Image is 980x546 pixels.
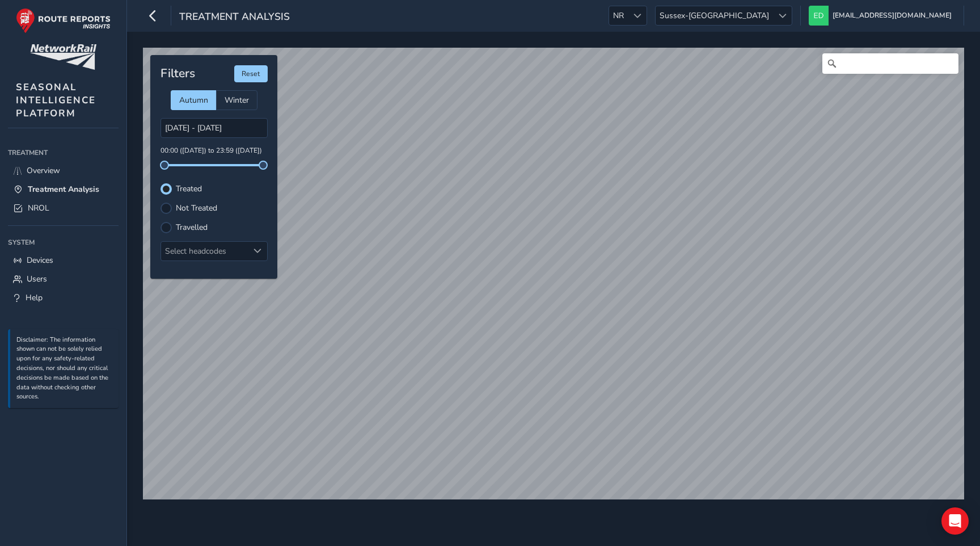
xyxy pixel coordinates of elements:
a: Help [8,288,119,307]
div: Treatment [8,144,119,161]
span: Sussex-[GEOGRAPHIC_DATA] [656,6,773,25]
input: Search [822,53,958,74]
span: Autumn [179,95,208,106]
span: Treatment Analysis [179,10,290,26]
label: Travelled [176,224,208,232]
span: NR [609,6,628,25]
div: Select headcodes [161,242,248,261]
a: NROL [8,199,119,217]
img: diamond-layout [809,6,829,26]
label: Treated [176,185,202,193]
button: Reset [234,65,268,82]
span: SEASONAL INTELLIGENCE PLATFORM [16,81,96,120]
a: Users [8,270,119,288]
span: Treatment Analysis [28,184,99,195]
span: Help [26,292,43,303]
span: Users [27,274,47,284]
div: Autumn [171,90,216,110]
button: [EMAIL_ADDRESS][DOMAIN_NAME] [809,6,956,26]
div: System [8,234,119,251]
span: Devices [27,255,53,266]
img: customer logo [30,44,96,70]
a: Overview [8,161,119,180]
a: Treatment Analysis [8,180,119,199]
span: Winter [225,95,249,106]
p: Disclaimer: The information shown can not be solely relied upon for any safety-related decisions,... [16,335,113,402]
img: rr logo [16,8,111,33]
div: Winter [216,90,257,110]
a: Devices [8,251,119,270]
h4: Filters [160,66,195,81]
span: Overview [27,165,60,176]
label: Not Treated [176,204,217,212]
canvas: Map [143,48,964,499]
span: NROL [28,203,49,213]
div: Open Intercom Messenger [941,507,969,535]
span: [EMAIL_ADDRESS][DOMAIN_NAME] [833,6,952,26]
p: 00:00 ([DATE]) to 23:59 ([DATE]) [160,146,268,156]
